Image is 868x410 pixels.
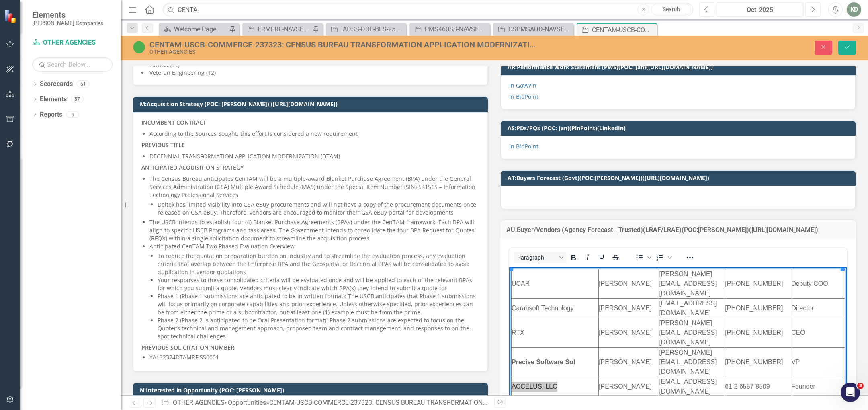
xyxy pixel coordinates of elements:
[2,140,90,150] td: GBS DAKOTA
[717,2,803,17] button: Oct-2025
[158,292,479,316] p: Phase 1 (Phase 1 submissions are anticipated to be in written format): The USCB anticipates that ...
[173,399,225,406] a: OTHER AGENCIES
[141,141,185,149] strong: PREVIOUS TITLE
[841,383,860,402] iframe: Intercom live chat
[508,125,852,131] h3: AS:PDs/PQs (POC: Jan)(PinPoint)(LinkedIn)
[158,201,479,217] p: Deltek has limited visibility into GSA eBuy procurements and will not have a copy of the procurem...
[341,24,404,34] div: IADSS-DOL-BLS-258597: DOL BPA for IT Application Development Support Services
[149,130,479,138] p: According to the Sources Sought, this effort is considered a new requirement
[32,38,113,47] a: OTHER AGENCIES
[509,82,536,89] a: In GovWin
[32,57,113,72] input: Search Below...
[149,49,540,55] div: OTHER AGENCIES
[508,175,852,181] h3: AT:Buyers Forecast (Govt)(POC:[PERSON_NAME])([URL][DOMAIN_NAME])
[683,252,697,263] button: Reveal or hide additional toolbar items
[149,242,479,250] p: Anticipated CenTAM Two Phased Evaluation Overview
[609,252,622,263] button: Strikethrough
[425,24,488,34] div: PMS460SS-NAVSEA-NAVY-214065: PMS 460 SUPPORT SERVICES (SEAPORT NXG)
[244,24,311,34] a: ERMFRF-NAVSEA-GSAMAS-249488: ENTERPRISE RISK MANAGEMENT FRAMEWORK REVIEW FACTORY (RMF)
[592,25,655,35] div: CENTAM-USCB-COMMERCE-237323: CENSUS BUREAU TRANSFORMATION APPLICATION MODERNIZATION (CENTAM) SEPT...
[31,47,72,53] div: Domain Overview
[258,24,311,34] div: ERMFRF-NAVSEA-GSAMAS-249488: ENTERPRISE RISK MANAGEMENT FRAMEWORK REVIEW FACTORY (RMF)
[163,3,693,17] input: Search ClearPoint...
[66,111,79,118] div: 9
[581,252,594,263] button: Italic
[509,93,538,100] a: In BidPoint
[149,152,479,160] p: DECENNIAL TRANSFORMATION APPLICATION MODERNIZATION (DTAM)
[141,119,206,126] strong: INCUMBENT CONTRACT
[506,226,850,234] h3: AU:Buyer/Vendors (Agency Forecast - Trusted)(LRAF/LRAE)(POC:[PERSON_NAME])([URL][DOMAIN_NAME])
[133,41,145,53] img: Active
[149,175,479,199] p: The Census Bureau anticipates CenTAM will be a multiple-award Blanket Purchase Agreement (BPA) un...
[847,2,861,17] button: KD
[161,398,488,408] div: » »
[89,47,135,53] div: Keywords by Traffic
[140,101,484,107] h3: M:Acquisition Strategy (POC: [PERSON_NAME]) ([URL][DOMAIN_NAME])
[595,252,608,263] button: Underline
[857,383,864,389] span: 3
[158,252,479,276] p: To reduce the quotation preparation burden on industry and to streamline the evaluation process, ...
[651,4,691,15] a: Search
[174,24,227,34] div: Welcome Page
[149,40,540,49] div: CENTAM-USCB-COMMERCE-237323: CENSUS BUREAU TRANSFORMATION APPLICATION MODERNIZATION (CENTAM) SEPT...
[509,142,538,150] a: In BidPoint
[80,47,86,53] img: tab_keywords_by_traffic_grey.svg
[158,316,479,340] p: Phase 2 (Phase 2 is anticipated to be Oral Presentation format): Phase 2 submissions are expected...
[141,344,234,351] strong: PREVIOUS SOLICITATION NUMBER
[13,21,19,27] img: website_grey.svg
[71,96,84,103] div: 57
[140,387,484,393] h3: N:Interested in Opportunity (POC: [PERSON_NAME])
[719,5,800,15] div: Oct-2025
[514,252,566,263] button: Block Paragraph
[495,24,571,34] a: CSPMSADD-NAVSEA-SEAPORT-226874: CUSTOMER SUPPORT AND PROGRAM MANAGEMENT SERVICES FOR THE AIR DOMI...
[77,81,90,88] div: 61
[269,399,645,406] div: CENTAM-USCB-COMMERCE-237323: CENSUS BUREAU TRANSFORMATION APPLICATION MODERNIZATION (CENTAM) SEPT...
[22,47,28,53] img: tab_domain_overview_orange.svg
[508,64,852,70] h3: AR:Performance Work Statement (PWS)(POC: Jan)([URL][DOMAIN_NAME])
[149,353,479,361] p: YA132324DTAMRFISS0001
[40,95,67,104] a: Elements
[141,164,244,171] strong: ANTICIPATED ACQUISITION STRATEGY
[633,252,653,263] div: Bullet list
[32,10,103,20] span: Elements
[4,9,18,23] img: ClearPoint Strategy
[32,20,103,26] small: [PERSON_NAME] Companies
[23,13,39,19] div: v 4.0.25
[567,252,580,263] button: Bold
[161,24,227,34] a: Welcome Page
[509,267,847,407] iframe: Rich Text Area
[228,399,266,406] a: Opportunities
[40,110,62,119] a: Reports
[149,69,216,76] span: Veteran Engineering (T2)
[508,24,571,34] div: CSPMSADD-NAVSEA-SEAPORT-226874: CUSTOMER SUPPORT AND PROGRAM MANAGEMENT SERVICES FOR THE AIR DOMI...
[40,80,73,89] a: Scorecards
[149,218,479,242] p: The USCB intends to establish four (4) Blanket Purchase Agreements (BPAs) under the CenTAM framew...
[158,276,479,292] p: Your responses to these consolidated criteria will be evaluated once and will be applied to each ...
[328,24,404,34] a: IADSS-DOL-BLS-258597: DOL BPA for IT Application Development Support Services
